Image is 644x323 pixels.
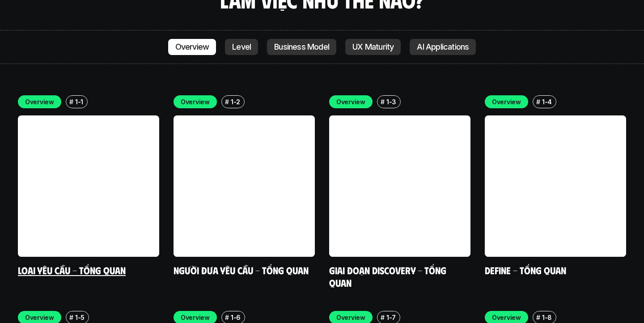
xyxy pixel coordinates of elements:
p: Overview [175,42,209,51]
h6: # [381,98,385,105]
p: Overview [336,97,365,106]
p: 1-1 [75,97,83,106]
p: Overview [181,313,210,322]
p: 1-7 [386,313,396,322]
a: Overview [168,39,216,55]
h6: # [69,314,73,321]
p: AI Applications [417,42,469,51]
p: 1-2 [231,97,240,106]
p: UX Maturity [352,42,394,51]
p: Overview [492,313,521,322]
p: Overview [336,313,365,322]
a: Giai đoạn Discovery - Tổng quan [329,264,449,289]
p: Overview [25,97,54,106]
h6: # [536,98,540,105]
h6: # [225,314,229,321]
a: Business Model [267,39,336,55]
a: Loại yêu cầu - Tổng quan [18,264,126,276]
a: Người đưa yêu cầu - Tổng quan [174,264,309,276]
p: 1-5 [75,313,85,322]
p: 1-3 [386,97,396,106]
p: Business Model [274,42,329,51]
p: Overview [25,313,54,322]
h6: # [225,98,229,105]
h6: # [536,314,540,321]
p: Overview [181,97,210,106]
a: UX Maturity [345,39,401,55]
p: Overview [492,97,521,106]
p: Level [232,42,251,51]
a: Level [225,39,258,55]
h6: # [381,314,385,321]
p: 1-8 [542,313,552,322]
a: Define - Tổng quan [485,264,566,276]
a: AI Applications [410,39,476,55]
p: 1-4 [542,97,552,106]
p: 1-6 [231,313,241,322]
h6: # [69,98,73,105]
